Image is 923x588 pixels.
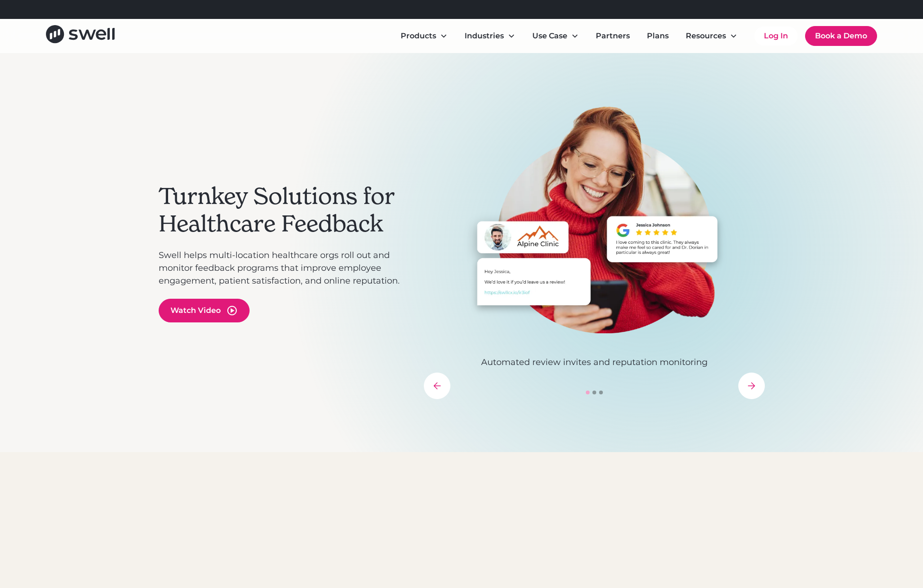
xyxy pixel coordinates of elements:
a: Log In [754,27,798,45]
h2: Improve The Whole Practice Experience [280,525,644,579]
div: next slide [738,373,765,399]
a: Plans [639,27,676,45]
div: Products [401,30,436,42]
h2: Turnkey Solutions for Healthcare Feedback [159,183,414,237]
a: home [46,25,115,46]
div: Use Case [532,30,567,42]
div: Resources [686,30,726,42]
div: Show slide 2 of 3 [592,391,596,394]
a: open lightbox [159,299,250,322]
a: Book a Demo [805,26,877,46]
a: Partners [588,27,637,45]
div: 1 of 3 [424,106,765,369]
div: Show slide 3 of 3 [599,391,603,394]
div: Resources [678,27,745,45]
div: Products [393,27,455,45]
div: Refer a clinic, get $300! [389,4,519,15]
div: Use Case [525,27,586,45]
div: Industries [457,27,523,45]
p: Automated review invites and reputation monitoring [424,356,765,369]
p: Swell helps multi-location healthcare orgs roll out and monitor feedback programs that improve em... [159,249,414,287]
div: previous slide [424,373,450,399]
div: Industries [465,30,504,42]
div: Show slide 1 of 3 [586,391,590,394]
div: Products [280,506,644,517]
a: Learn More [476,5,519,14]
div: carousel [424,106,765,399]
div: Watch Video [170,305,221,316]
